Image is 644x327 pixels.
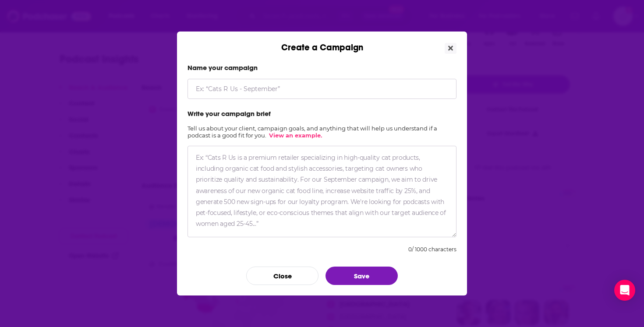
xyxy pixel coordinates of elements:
[188,63,456,72] label: Name your campaign
[614,280,635,301] div: Open Intercom Messenger
[326,267,398,285] button: Save
[445,43,456,54] button: Close
[246,267,318,285] button: Close
[188,109,456,118] label: Write your campaign brief
[177,32,467,53] div: Create a Campaign
[408,246,456,253] div: 0 / 1000 characters
[269,132,322,139] a: View an example.
[188,125,456,139] h2: Tell us about your client, campaign goals, and anything that will help us understand if a podcast...
[188,79,456,99] input: Ex: “Cats R Us - September”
